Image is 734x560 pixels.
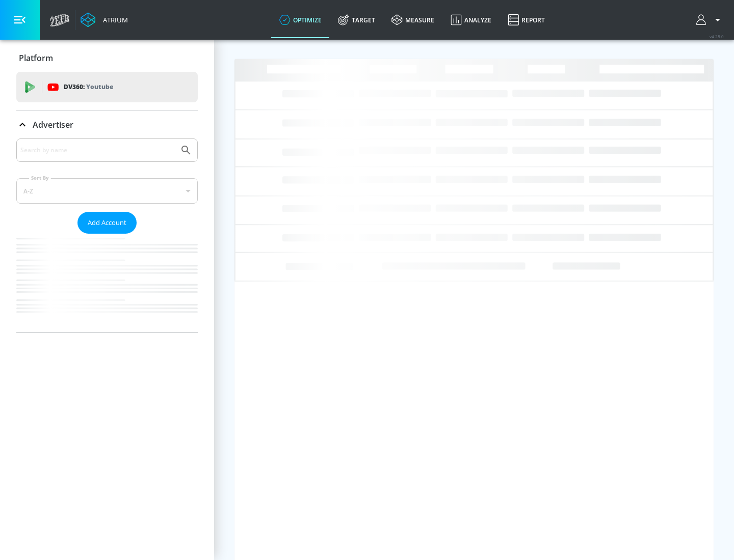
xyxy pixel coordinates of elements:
div: Atrium [99,15,128,24]
label: Sort By [29,175,51,181]
p: Advertiser [33,119,73,130]
p: Platform [19,52,53,64]
span: Add Account [88,217,126,229]
span: v 4.28.0 [710,34,724,39]
a: Analyze [442,2,500,38]
nav: list of Advertiser [16,234,198,332]
a: Report [500,2,553,38]
div: Platform [16,44,198,72]
div: Advertiser [16,110,198,139]
p: Youtube [86,81,113,92]
a: Atrium [81,12,128,27]
a: optimize [271,2,330,38]
p: DV360: [64,81,113,93]
input: Search by name [20,144,175,157]
button: Add Account [77,212,137,234]
a: Target [330,2,383,38]
div: Advertiser [16,138,198,332]
a: measure [383,2,442,38]
div: A-Z [16,178,198,204]
div: DV360: Youtube [16,72,198,102]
